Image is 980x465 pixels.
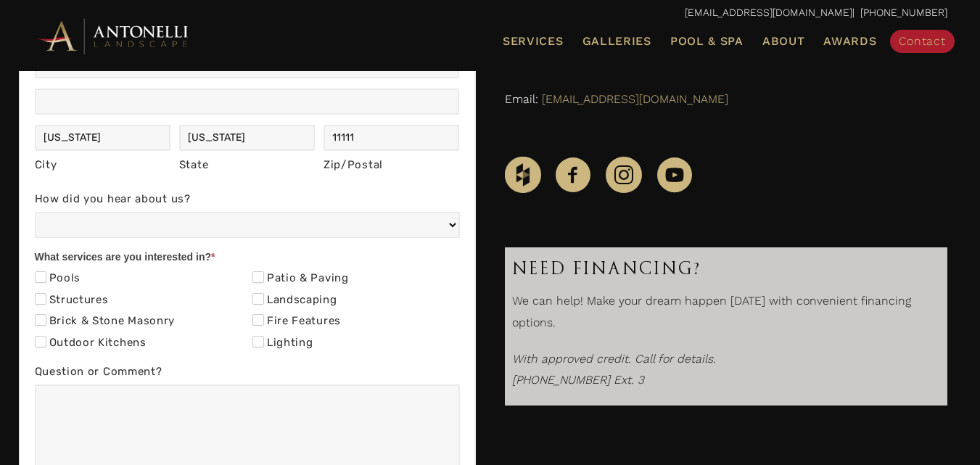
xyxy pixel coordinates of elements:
input: Brick & Stone Masonry [35,314,46,326]
i: With approved credit. Call for details. [512,352,716,366]
a: Pool & Spa [664,32,749,51]
span: Services [503,36,564,47]
div: What services are you interested in? [35,248,460,269]
input: Lighting [252,336,264,347]
img: Houzz [505,157,541,193]
label: Structures [35,293,109,308]
em: [PHONE_NUMBER] Ext. 3 [512,373,644,387]
p: We can help! Make your dream happen [DATE] with convenient financing options. [512,290,940,340]
a: Awards [818,32,882,51]
input: Fire Features [252,314,264,326]
label: Question or Comment? [35,362,460,384]
input: Landscaping [252,293,264,305]
span: Galleries [582,34,651,48]
a: About [757,32,811,51]
label: Lighting [252,336,313,350]
input: Patio & Paving [252,271,264,283]
span: Contact [899,34,946,48]
a: Galleries [577,32,657,51]
label: Outdoor Kitchens [35,336,147,350]
label: Fire Features [252,314,341,329]
img: Antonelli Horizontal Logo [33,16,193,56]
a: [EMAIL_ADDRESS][DOMAIN_NAME] [685,7,852,18]
label: Landscaping [252,293,337,308]
span: Email: [505,92,538,106]
p: | [PHONE_NUMBER] [33,4,947,22]
a: Services [497,32,569,51]
label: Pools [35,271,81,286]
a: [EMAIL_ADDRESS][DOMAIN_NAME] [542,92,728,106]
div: Zip/Postal [324,155,460,176]
span: About [762,36,805,47]
div: State [179,155,316,176]
span: Awards [823,34,876,48]
input: Michigan [179,125,316,151]
a: Contact [890,30,955,53]
input: Structures [35,293,46,305]
h3: Need Financing? [512,255,940,283]
span: Pool & Spa [670,34,744,48]
label: Patio & Paving [252,271,349,286]
div: City [35,155,171,176]
label: How did you hear about us? [35,189,460,212]
input: Outdoor Kitchens [35,336,46,347]
input: Pools [35,271,46,283]
label: Brick & Stone Masonry [35,314,176,329]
